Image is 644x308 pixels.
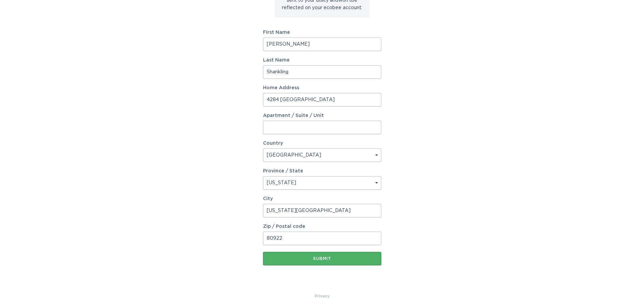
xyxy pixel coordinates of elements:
label: Zip / Postal code [263,224,381,229]
label: Apartment / Suite / Unit [263,113,381,118]
label: Home Address [263,86,381,90]
div: Submit [266,257,378,261]
label: Country [263,141,283,146]
label: Last Name [263,58,381,63]
button: Submit [263,252,381,265]
label: City [263,196,381,201]
label: Province / State [263,169,303,173]
label: First Name [263,30,381,35]
a: Privacy Policy & Terms of Use [315,292,330,300]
